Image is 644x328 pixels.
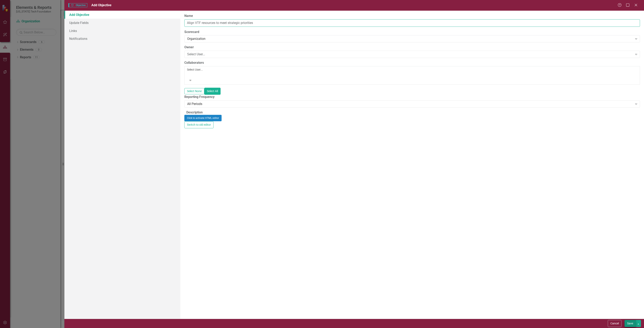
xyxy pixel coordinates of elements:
[64,19,180,27] a: Update Fields
[187,37,633,41] div: Organization
[204,88,221,95] button: Select All
[91,3,111,7] span: Add Objective
[187,52,633,57] div: Select User...
[64,27,180,35] a: Links
[184,110,205,115] legend: Description
[68,3,87,7] span: Objective
[184,45,640,50] label: Owner
[184,121,214,128] button: Switch to old editor
[184,88,204,94] button: Select None
[64,35,180,43] a: Notifications
[184,95,640,99] label: Reporting Frequency
[184,61,640,65] label: Collaborators
[187,68,637,72] div: Select User...
[624,320,636,327] button: Save
[184,115,222,121] button: Click to activate HTML editor
[64,11,180,19] a: Add Objective
[187,102,633,106] div: All Periods
[608,320,621,327] button: Cancel
[184,14,640,18] label: Name
[184,30,640,34] label: Scorecard
[184,19,640,27] input: Objective Name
